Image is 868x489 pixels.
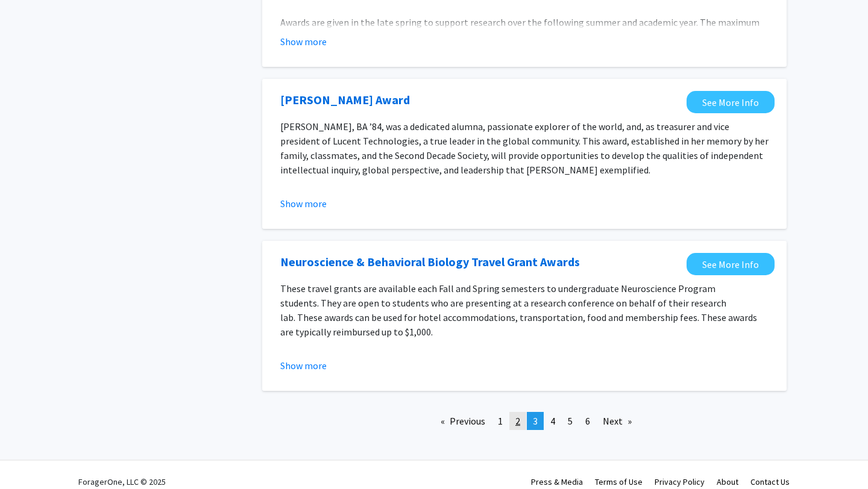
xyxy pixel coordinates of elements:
[498,415,503,427] span: 1
[280,253,580,271] a: Opens in a new tab
[280,196,327,211] button: Show more
[9,435,51,480] iframe: Chat
[687,91,775,113] a: Opens in a new tab
[585,415,590,427] span: 6
[262,412,787,430] ul: Pagination
[717,476,738,487] a: About
[280,358,327,373] button: Show more
[750,476,790,487] a: Contact Us
[533,415,538,427] span: 3
[687,253,775,275] a: Opens in a new tab
[280,16,759,43] span: Awards are given in the late spring to support research over the following summer and academic ye...
[597,412,638,430] a: Next page
[280,34,327,49] button: Show more
[655,476,705,487] a: Privacy Policy
[280,119,769,177] p: [PERSON_NAME], BA ’84, was a dedicated alumna, passionate explorer of the world, and, as treasure...
[568,415,573,427] span: 5
[595,476,643,487] a: Terms of Use
[280,91,410,109] a: Opens in a new tab
[515,415,520,427] span: 2
[531,476,583,487] a: Press & Media
[550,415,555,427] span: 4
[280,281,769,339] p: These travel grants are available each Fall and Spring semesters to undergraduate Neuroscience Pr...
[435,412,491,430] a: Previous page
